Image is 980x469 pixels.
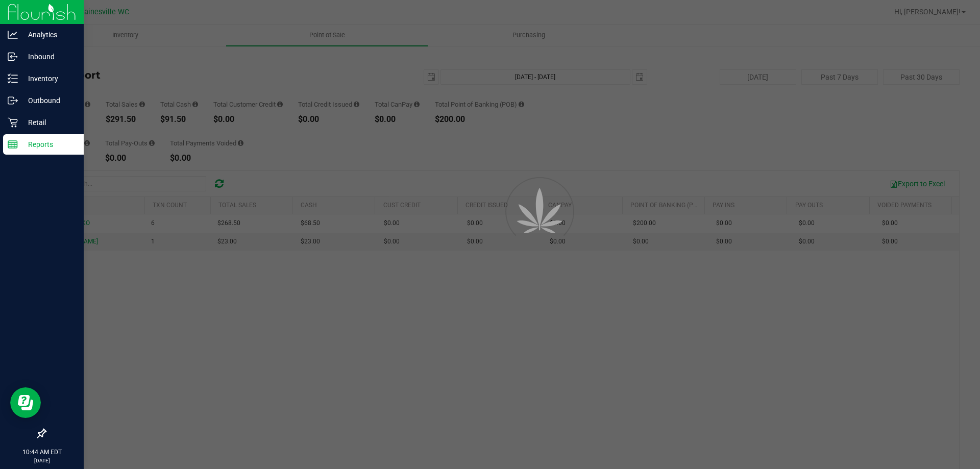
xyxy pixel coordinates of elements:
[8,30,18,40] inline-svg: Analytics
[18,116,79,129] p: Retail
[8,52,18,62] inline-svg: Inbound
[8,73,18,84] inline-svg: Inventory
[8,117,18,128] inline-svg: Retail
[5,448,79,457] p: 10:44 AM EDT
[18,138,79,151] p: Reports
[18,94,79,107] p: Outbound
[18,72,79,85] p: Inventory
[8,139,18,150] inline-svg: Reports
[8,95,18,106] inline-svg: Outbound
[10,387,41,418] iframe: Resource center
[5,457,79,464] p: [DATE]
[18,51,79,63] p: Inbound
[18,29,79,41] p: Analytics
